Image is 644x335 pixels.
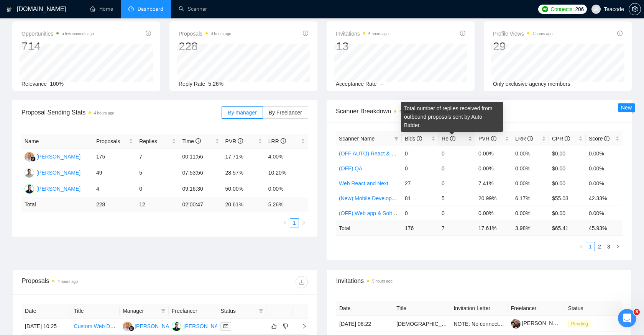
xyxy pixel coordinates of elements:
span: Proposals [96,137,127,145]
time: 4 hours ago [532,32,553,36]
span: New [621,105,632,111]
button: dislike [281,322,290,331]
th: Date [22,304,71,319]
span: 8 [634,309,640,315]
td: 09:16:30 [179,181,222,197]
div: [PERSON_NAME] [36,152,80,161]
span: Pending [568,320,591,328]
a: MU[PERSON_NAME] [123,323,179,329]
li: Previous Page [281,218,290,227]
th: Title [71,304,120,319]
div: Proposals [22,276,165,288]
time: 4 hours ago [211,32,231,36]
li: 1 [290,218,299,227]
td: 176 [402,221,439,235]
span: info-circle [303,31,308,36]
time: a few seconds ago [62,32,94,36]
td: 4.00% [265,149,308,165]
td: 20.99% [475,191,512,206]
div: [PERSON_NAME] [184,322,228,330]
span: Scanner Name [339,136,375,142]
img: JD [25,184,34,194]
span: 100% [50,81,64,87]
span: Bids [405,136,422,142]
span: filter [393,133,400,144]
td: 7.41% [475,176,512,191]
td: 0 [402,146,439,161]
span: filter [394,136,399,141]
span: Connects: [550,5,573,13]
span: By Freelancer [269,109,302,116]
th: Manager [120,304,169,319]
div: 714 [21,39,94,54]
div: 228 [179,39,231,54]
span: Replies [139,137,170,145]
span: Invitations [336,276,622,286]
span: Re [442,136,455,142]
time: 4 hours ago [94,111,114,115]
li: 1 [586,242,595,251]
span: dislike [283,323,288,329]
span: CPR [552,136,570,142]
td: 0.00% [586,146,623,161]
a: (OFF AUTO) React & Node Websites and Apps [339,150,452,157]
span: Scanner Breakdown [336,106,623,116]
td: 0 [439,146,475,161]
td: 7 [136,149,179,165]
td: 0 [439,176,475,191]
td: [DATE] 10:25 [22,319,71,335]
span: LRR [268,138,286,144]
span: setting [629,6,641,12]
span: info-circle [238,138,243,144]
th: Date [336,301,393,316]
td: 0.00% [586,161,623,176]
td: $ 65.41 [549,221,586,235]
time: 4 hours ago [399,109,420,114]
img: gigradar-bm.png [30,156,36,162]
th: Title [393,301,450,316]
button: setting [629,3,641,15]
img: upwork-logo.png [542,6,548,12]
th: Status [565,301,622,316]
td: 4 [93,181,136,197]
img: c1FOxRx38fGBNOw8MoKAd002dY1xxhmMhWPn8SX9mGYn7VrTLP9Fet0hV40POLDIjF [511,319,521,328]
span: Relevance [21,81,47,87]
span: PVR [478,136,496,142]
td: 5 [439,191,475,206]
td: 0.00% [586,176,623,191]
a: 3 [605,242,613,251]
span: dashboard [128,6,134,11]
td: 7 [439,221,475,235]
td: 5.26 % [265,197,308,212]
td: $0.00 [549,161,586,176]
th: Name [21,134,93,149]
a: (New) Mobile Development [339,195,404,201]
td: Total [336,221,402,235]
a: setting [629,6,641,12]
button: download [296,276,308,288]
a: 1 [586,242,595,251]
span: info-circle [281,138,286,144]
span: like [271,323,277,329]
span: info-circle [195,138,201,144]
td: [DATE] 06:22 [336,316,393,332]
a: JD[PERSON_NAME] [172,323,228,329]
td: 81 [402,191,439,206]
td: 0 [402,161,439,176]
span: PVR [225,138,243,144]
td: 0 [136,181,179,197]
div: [PERSON_NAME] [36,185,80,193]
td: 0.00% [475,206,512,221]
button: left [577,242,586,251]
span: info-circle [604,136,609,141]
li: Next Page [613,242,623,251]
td: 0.00% [512,161,549,176]
div: [PERSON_NAME] [36,168,80,177]
span: Proposal Sending Stats [21,108,222,117]
iframe: Intercom live chat [618,309,636,327]
td: 00:11:56 [179,149,222,165]
td: 42.33% [586,191,623,206]
span: Proposals [179,29,231,38]
td: 12 [136,197,179,212]
th: Replies [136,134,179,149]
